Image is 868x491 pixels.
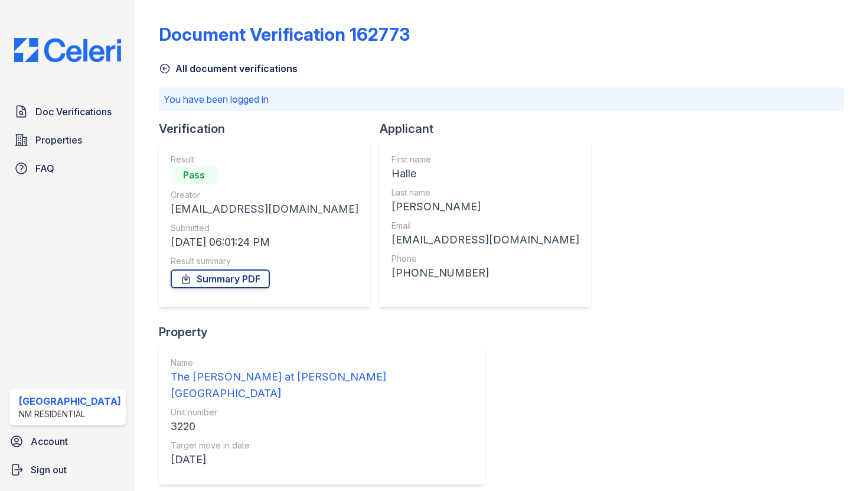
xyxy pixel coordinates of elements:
[159,24,410,45] div: Document Verification 162773
[159,121,380,137] div: Verification
[5,38,130,62] img: CE_Logo_Blue-a8612792a0a2168367f1c8372b55b34899dd931a85d93a1a3d3e32e68fde9ad4.png
[35,105,112,119] span: Doc Verifications
[171,369,473,402] div: The [PERSON_NAME] at [PERSON_NAME][GEOGRAPHIC_DATA]
[171,234,358,251] div: [DATE] 06:01:24 PM
[391,265,579,281] div: [PHONE_NUMBER]
[171,451,473,468] div: [DATE]
[171,165,218,184] div: Pass
[171,269,270,288] a: Summary PDF
[391,199,579,215] div: [PERSON_NAME]
[391,220,579,232] div: Email
[159,324,494,340] div: Property
[171,189,358,201] div: Creator
[171,255,358,267] div: Result summary
[391,165,579,182] div: Halle
[171,440,473,451] div: Target move in date
[19,408,121,420] div: NM Residential
[171,357,473,402] a: Name The [PERSON_NAME] at [PERSON_NAME][GEOGRAPHIC_DATA]
[171,201,358,217] div: [EMAIL_ADDRESS][DOMAIN_NAME]
[391,253,579,265] div: Phone
[171,357,473,369] div: Name
[5,458,130,482] a: Sign out
[391,154,579,165] div: First name
[171,418,473,435] div: 3220
[19,394,121,408] div: [GEOGRAPHIC_DATA]
[391,232,579,248] div: [EMAIL_ADDRESS][DOMAIN_NAME]
[31,463,67,477] span: Sign out
[9,128,126,152] a: Properties
[171,222,358,234] div: Submitted
[171,154,358,165] div: Result
[159,61,298,76] a: All document verifications
[9,157,126,180] a: FAQ
[35,133,82,147] span: Properties
[164,92,840,106] p: You have been logged in
[35,161,54,175] span: FAQ
[5,430,130,453] a: Account
[9,100,126,123] a: Doc Verifications
[31,434,68,448] span: Account
[391,187,579,199] div: Last name
[171,407,473,418] div: Unit number
[380,121,601,137] div: Applicant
